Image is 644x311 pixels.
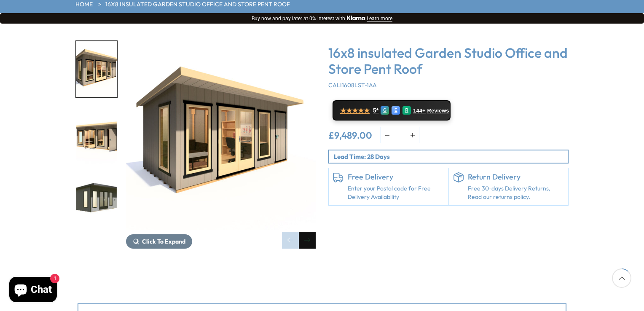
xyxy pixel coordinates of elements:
h3: 16x8 insulated Garden Studio Office and Store Pent Roof [328,45,569,77]
p: Free 30-days Delivery Returns, Read our returns policy. [468,185,564,201]
span: 144+ [413,107,425,114]
span: Click To Expand [142,238,185,245]
div: G [381,106,389,115]
img: CaliStorage16x8rhajar_8fa7c588-ebe7-49e3-9597-3cd554660818_200x200.jpg [76,107,117,164]
div: 3 / 8 [75,172,118,230]
img: 16x8 insulated Garden Studio Office and Store Pent Roof - Best Shed [126,40,316,230]
a: Enter your Postal code for Free Delivery Availability [348,185,444,201]
a: 16x8 insulated Garden Studio Office and Store Pent Roof [105,0,290,9]
inbox-online-store-chat: Shopify online store chat [7,277,59,304]
div: 1 / 8 [126,40,316,249]
p: Lead Time: 28 Days [334,152,568,161]
h6: Return Delivery [468,172,564,182]
div: 2 / 8 [75,107,118,164]
span: Reviews [427,107,449,114]
div: E [392,106,400,115]
a: HOME [75,0,93,9]
a: ★★★★★ 5* G E R 144+ Reviews [333,100,451,121]
ins: £9,489.00 [328,131,372,140]
div: Previous slide [282,232,299,249]
img: CaliStoragelh16x8_d3bf754d-5271-4f8e-acda-2a83da008bb5_200x200.jpg [76,41,117,97]
button: Click To Expand [126,234,192,249]
div: R [402,106,411,115]
img: CaliStorage16x8-030grey_832b54c2-33ff-40da-a667-350bdaaf899a_200x200.jpg [76,173,117,229]
span: ★★★★★ [340,107,370,115]
div: 1 / 8 [75,40,118,98]
h6: Free Delivery [348,172,444,182]
div: Next slide [299,232,316,249]
span: CALI1608LST-1AA [328,81,377,89]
